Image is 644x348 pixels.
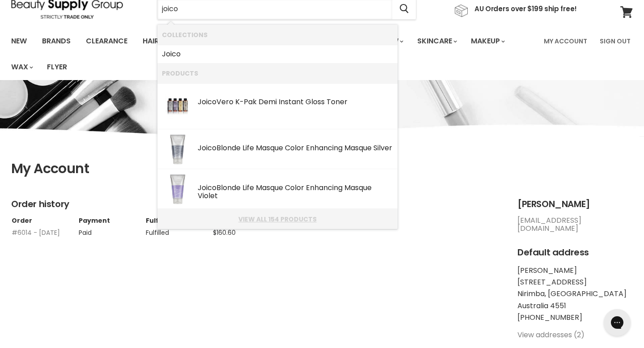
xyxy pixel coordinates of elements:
[517,215,581,233] a: [EMAIL_ADDRESS][DOMAIN_NAME]
[79,32,134,51] a: Clearance
[213,228,236,237] span: $160.60
[517,330,585,340] a: View addresses (2)
[157,129,398,169] li: Products: Joico Blonde Life Masque Color Enhancing Masque Silver
[198,184,393,201] div: Blonde Life Masque Color Enhancing Masque Violet
[411,32,462,51] a: Skincare
[157,63,398,83] li: Products
[198,182,216,193] b: Joico
[162,134,193,165] img: JoicoBlondeLifeMasqueColorEnhancingMasqueSilver150ml_1.webp
[157,25,398,45] li: Collections
[198,98,393,107] div: Vero K-Pak Demi Instant Gloss Toner
[464,32,510,51] a: Makeup
[198,97,216,107] b: Joico
[78,216,145,225] th: Payment
[517,314,633,322] li: [PHONE_NUMBER]
[12,228,60,237] a: #6014 - [DATE]
[162,174,193,205] img: JoicoBlondeLifeMasqueColorEnhancingMasqueViolet150m_1.webp
[35,32,77,51] a: Brands
[157,209,398,229] li: View All
[40,58,74,76] a: Flyer
[198,143,216,153] b: Joico
[517,278,633,286] li: [STREET_ADDRESS]
[157,45,398,64] li: Collections: Joico
[4,28,538,80] ul: Main menu
[599,306,635,339] iframe: Gorgias live chat messenger
[157,169,398,209] li: Products: Joico Blonde Life Masque Color Enhancing Masque Violet
[517,302,633,310] li: Australia 4551
[136,32,188,51] a: Haircare
[4,58,38,76] a: Wax
[517,290,633,298] li: Nirimba, [GEOGRAPHIC_DATA]
[517,199,633,209] h2: [PERSON_NAME]
[538,32,593,51] a: My Account
[162,216,393,223] a: View all 154 products
[517,267,633,275] li: [PERSON_NAME]
[78,225,145,237] td: Paid
[162,49,181,59] b: Joico
[11,216,78,225] th: Order
[11,161,633,177] h1: My Account
[198,144,393,153] div: Blonde Life Masque Color Enhancing Masque Silver
[165,88,190,125] img: JVIGTNG_Joico-Vero-K-PAK-Demi-Perm-Insta-Gloss-Tone-500x500_200x.jpg
[145,216,212,225] th: Fulfillment
[145,225,212,237] td: Fulfilled
[594,32,636,51] a: Sign Out
[517,247,633,258] h2: Default address
[11,199,500,209] h2: Order history
[4,32,34,51] a: New
[157,83,398,129] li: Products: Joico Vero K-Pak Demi Instant Gloss Toner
